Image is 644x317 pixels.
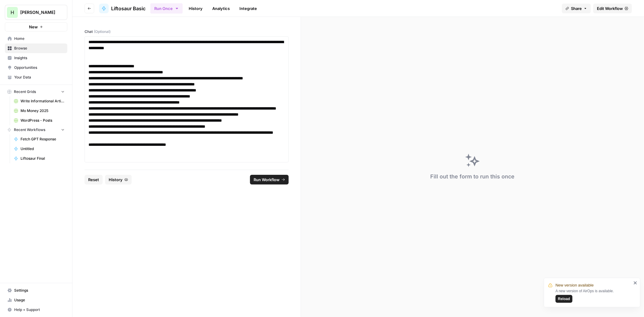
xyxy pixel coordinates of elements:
a: Write Informational Article [11,96,67,106]
span: Write Informational Article [21,98,65,104]
span: Reset [88,177,99,183]
a: Untitled [11,144,67,154]
button: New [5,22,67,31]
a: Usage [5,295,67,305]
span: Reload [558,296,570,302]
a: Browse [5,43,67,53]
span: Edit Workflow [597,5,623,11]
span: New version available [556,282,594,288]
span: History [109,177,123,183]
span: Fetch GPT Response [21,136,65,142]
a: Liftosaur Final [11,154,67,163]
button: Run Once [150,3,183,14]
button: Workspace: Hasbrook [5,5,67,20]
a: Integrate [236,4,261,13]
button: Help + Support [5,305,67,315]
a: History [185,4,206,13]
span: Run Workflow [254,177,280,183]
a: Home [5,34,67,43]
a: Analytics [209,4,233,13]
span: Share [571,5,582,11]
span: Your Data [14,75,65,80]
a: Mo Money 2025 [11,106,67,116]
a: Your Data [5,72,67,82]
a: WordPress - Posts [11,116,67,125]
button: History [105,175,132,184]
span: Insights [14,55,65,61]
button: close [633,280,638,285]
span: Liftosaur Basic [111,5,146,12]
span: Untitled [21,146,65,152]
button: Run Workflow [250,175,289,184]
span: WordPress - Posts [21,118,65,123]
button: Recent Workflows [5,125,67,134]
a: Fetch GPT Response [11,134,67,144]
div: A new version of AirOps is available. [556,288,632,303]
span: New [29,24,38,30]
div: Fill out the form to run this once [431,172,515,181]
span: H [11,9,14,16]
span: Recent Workflows [14,127,45,133]
button: Share [562,4,591,13]
span: Opportunities [14,65,65,70]
span: (Optional) [94,29,111,34]
span: Home [14,36,65,41]
button: Recent Grids [5,87,67,96]
span: Settings [14,288,65,293]
a: Edit Workflow [593,4,632,13]
button: Reset [85,175,103,184]
a: Liftosaur Basic [99,4,146,13]
a: Opportunities [5,63,67,72]
label: Chat [85,29,289,34]
span: Browse [14,46,65,51]
span: Usage [14,297,65,303]
span: Recent Grids [14,89,36,94]
span: Help + Support [14,307,65,312]
a: Insights [5,53,67,63]
span: Mo Money 2025 [21,108,65,114]
span: [PERSON_NAME] [20,9,57,15]
button: Reload [556,295,572,303]
span: Liftosaur Final [21,156,65,161]
a: Settings [5,286,67,295]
